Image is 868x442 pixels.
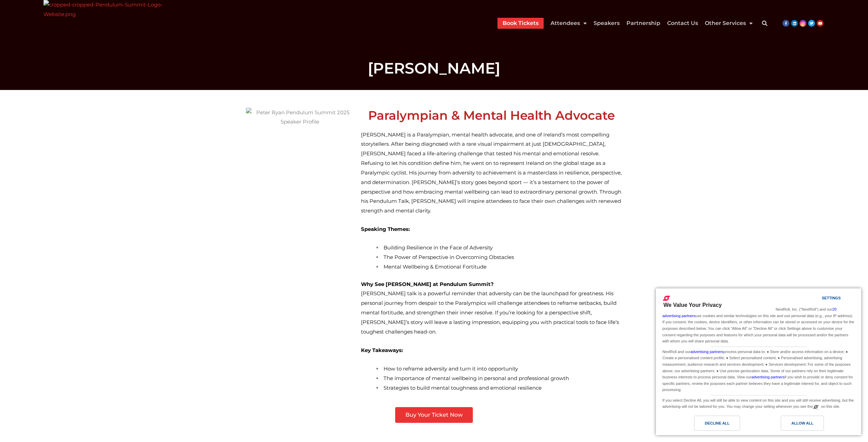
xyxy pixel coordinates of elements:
a: Allow All [759,416,857,434]
a: Settings [810,292,826,305]
h2: Paralympian & Mental Health Advocate [361,108,622,123]
span: Buy Your Ticket Now [405,412,463,418]
a: advertising partners [751,375,785,379]
strong: Speaking Themes: [361,226,410,232]
a: 20 advertising partners [662,307,837,318]
div: NextRoll, Inc. ("NextRoll") and our use cookies and similar technologies on this site and use per... [661,305,856,345]
strong: Key Takeaways: [361,347,403,353]
span: We Value Your Privacy [663,302,722,308]
a: Contact Us [667,18,698,29]
span: Strategies to build mental toughness and emotional resilience [384,385,542,391]
a: Decline All [660,416,759,434]
span: The Power of Perspective in Overcoming Obstacles [384,254,514,260]
span: [PERSON_NAME] is a Paralympian, mental health advocate, and one of Ireland’s most compelling stor... [361,131,622,214]
div: Settings [822,294,841,302]
a: Partnership [626,18,660,29]
span: Mental Wellbeing & Emotional Fortitude [384,263,487,270]
img: Peter Ryan Pendulum Summit 2025 Speaker Profile [246,108,354,216]
a: Other Services [705,18,753,29]
a: advertising partners [690,350,724,354]
span: The importance of mental wellbeing in personal and professional growth [384,375,569,381]
a: Attendees [550,18,587,29]
div: Decline All [705,419,729,427]
div: Allow All [791,419,813,427]
div: Search [758,16,772,30]
div: If you select Decline All, you will still be able to view content on this site and you will still... [661,395,856,411]
nav: Menu [497,18,753,29]
span: How to reframe adversity and turn it into opportunity [384,365,518,372]
span: [PERSON_NAME] talk is a powerful reminder that adversity can be the launchpad for greatness. His ... [361,290,619,335]
strong: Why See [PERSON_NAME] at Pendulum Summit? [361,281,494,287]
h1: [PERSON_NAME] [243,61,626,76]
a: Speakers [594,18,620,29]
div: NextRoll and our process personal data to: ● Store and/or access information on a device; ● Creat... [661,347,856,394]
a: Buy Your Ticket Now [395,407,473,423]
span: Building Resilience in the Face of Adversity [384,244,493,251]
a: Book Tickets [503,18,539,29]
